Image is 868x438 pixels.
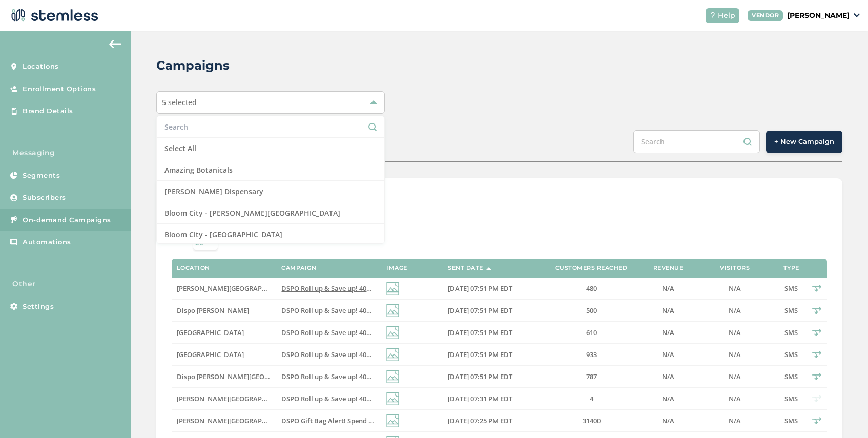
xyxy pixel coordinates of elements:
input: Search [633,130,760,153]
label: N/A [699,306,771,315]
label: Type [783,265,799,272]
span: [DATE] 07:51 PM EDT [448,284,512,293]
label: SMS [781,284,801,293]
span: DSPO Roll up & Save up! 40% off [PERSON_NAME] + Buy a Zip and get a half Zip FREE storewide Thur-... [281,328,713,337]
span: DSPO Roll up & Save up! 40% off [PERSON_NAME] + Buy a Zip and get a half Zip FREE storewide Thur-... [281,284,713,293]
img: icon-img-d887fa0c.svg [386,414,399,427]
button: + New Campaign [766,131,842,153]
label: DSPO Roll up & Save up! 40% off Jeter + Buy a Zip and get a half Zip FREE storewide Thur-Tues! Hi... [281,328,376,337]
label: N/A [699,328,771,337]
label: 933 [545,350,637,359]
label: SMS [781,328,801,337]
label: Dispo Hazel Park [177,416,272,425]
label: Dispo Whitmore Lake [177,372,272,381]
label: N/A [648,394,689,403]
span: DSPO Roll up & Save up! 40% off [PERSON_NAME] + Buy a Zip and get a half Zip FREE storewide Thur-... [281,350,713,359]
label: 480 [545,284,637,293]
span: [PERSON_NAME][GEOGRAPHIC_DATA] [177,416,296,425]
label: SMS [781,394,801,403]
label: 09/21/2025 07:25 PM EDT [448,416,535,425]
label: 09/24/2025 07:51 PM EDT [448,350,535,359]
span: N/A [729,306,741,315]
label: Dispo Romeo [177,306,272,315]
span: N/A [662,284,674,293]
label: Dispo Hazel Park [177,284,272,293]
span: N/A [662,328,674,337]
span: Brand Details [23,106,73,116]
img: icon-img-d887fa0c.svg [386,348,399,361]
label: 31400 [545,416,637,425]
span: 610 [586,328,597,337]
span: [DATE] 07:51 PM EDT [448,306,512,315]
span: Locations [23,61,59,72]
label: DSPO Roll up & Save up! 40% off Jeter + Buy a Zip and get a half Zip FREE storewide Thur-Tues! Hi... [281,306,376,315]
span: 4 [590,394,593,403]
span: Help [718,10,735,21]
img: icon-help-white-03924b79.svg [710,12,716,18]
iframe: Chat Widget [817,389,868,438]
label: Dispo Hazel Park [177,394,272,403]
label: SMS [781,372,801,381]
label: 610 [545,328,637,337]
span: SMS [784,328,798,337]
label: Visitors [720,265,750,272]
span: 5 selected [162,97,197,107]
span: Automations [23,237,71,247]
span: Dispo [PERSON_NAME][GEOGRAPHIC_DATA] [177,372,316,381]
span: [PERSON_NAME][GEOGRAPHIC_DATA] [177,284,296,293]
span: N/A [662,416,674,425]
label: 09/24/2025 07:31 PM EDT [448,394,535,403]
label: N/A [648,416,689,425]
li: [PERSON_NAME] Dispensary [157,181,384,202]
label: 09/24/2025 07:51 PM EDT [448,372,535,381]
span: SMS [784,394,798,403]
h2: Campaigns [156,56,230,75]
img: icon_down-arrow-small-66adaf34.svg [854,13,860,17]
span: [DATE] 07:31 PM EDT [448,394,512,403]
span: SMS [784,416,798,425]
span: N/A [729,350,741,359]
span: 500 [586,306,597,315]
span: Enrollment Options [23,84,96,94]
label: Dispo Bay City North [177,328,272,337]
span: Subscribers [23,193,66,203]
label: Customers Reached [555,265,628,272]
span: N/A [662,394,674,403]
span: DSPO Roll up & Save up! 40% off [PERSON_NAME] + Buy a Zip and get a half Zip FREE storewide Thur-... [281,394,713,403]
img: icon-sort-1e1d7615.svg [486,267,491,270]
span: SMS [784,350,798,359]
label: DSPO Roll up & Save up! 40% off Jeter + Buy a Zip and get a half Zip FREE storewide Thur-Tues! Hi... [281,394,376,403]
span: [GEOGRAPHIC_DATA] [177,350,244,359]
label: DSPO Roll up & Save up! 40% off Jeter + Buy a Zip and get a half Zip FREE storewide Thur-Tues! Hi... [281,284,376,293]
label: Image [386,265,407,272]
span: N/A [729,394,741,403]
label: DSPO Roll up & Save up! 40% off Jeter + Buy a Zip and get a half Zip FREE storewide Thur-Tues! Hi... [281,372,376,381]
label: 787 [545,372,637,381]
span: + New Campaign [774,137,834,147]
label: SMS [781,350,801,359]
label: N/A [699,350,771,359]
label: DSPO Gift Bag Alert! Spend $100 & walk out with a custom FREE $100 gift bag Mon-Wed. Tap link for... [281,416,376,425]
label: N/A [648,328,689,337]
li: Bloom City - [PERSON_NAME][GEOGRAPHIC_DATA] [157,202,384,224]
label: SMS [781,416,801,425]
span: Dispo [PERSON_NAME] [177,306,249,315]
span: DSPO Gift Bag Alert! Spend $100 & walk out with a custom FREE $100 gift bag Mon-Wed. Tap link for... [281,416,681,425]
li: Amazing Botanicals [157,159,384,181]
img: icon-img-d887fa0c.svg [386,304,399,317]
label: N/A [648,372,689,381]
span: On-demand Campaigns [23,215,111,225]
label: N/A [648,350,689,359]
img: icon-img-d887fa0c.svg [386,370,399,383]
span: [GEOGRAPHIC_DATA] [177,328,244,337]
span: N/A [662,372,674,381]
span: N/A [729,328,741,337]
input: Search [164,121,377,132]
label: DSPO Roll up & Save up! 40% off Jeter + Buy a Zip and get a half Zip FREE storewide Thur-Tues! Hi... [281,350,376,359]
span: SMS [784,284,798,293]
label: 09/24/2025 07:51 PM EDT [448,284,535,293]
p: [PERSON_NAME] [787,10,850,21]
span: N/A [662,350,674,359]
label: N/A [699,394,771,403]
